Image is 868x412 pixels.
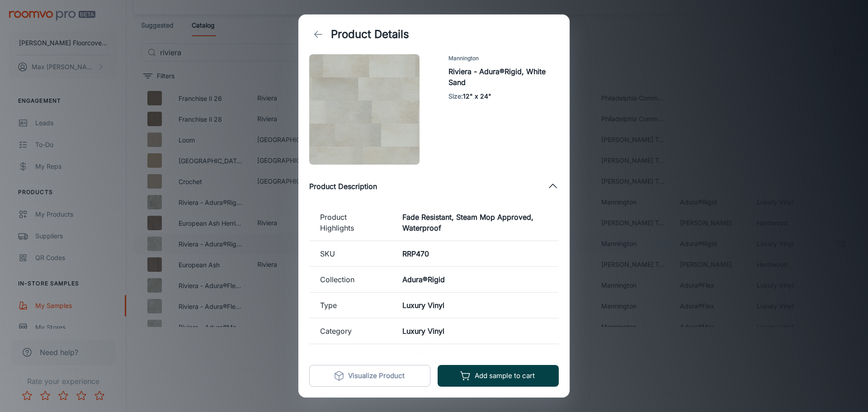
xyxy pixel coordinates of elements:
[320,300,381,311] p: Type
[320,351,381,362] p: Style
[402,351,548,362] h6: Traditional
[320,326,381,336] p: Category
[320,212,381,233] p: Product Highlights
[448,91,559,101] h6: Size :
[448,66,559,88] h6: Riviera - Adura®Rigid, White Sand
[402,326,548,336] h6: Luxury Vinyl
[448,54,559,62] span: Mannington
[320,274,381,285] p: Collection
[402,248,548,259] h6: RRP470
[463,92,491,100] span: 12" x 24"
[402,212,548,233] h6: Fade Resistant, Steam Mop Approved, Waterproof
[309,365,430,387] button: Visualize Product
[438,365,559,387] button: Add sample to cart
[309,172,559,201] div: Product Description
[309,181,377,192] h6: Product Description
[331,26,409,43] h1: Product Details
[309,25,327,43] button: back
[402,274,548,285] h6: Adura®Rigid
[402,300,548,311] h6: Luxury Vinyl
[320,248,381,259] p: SKU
